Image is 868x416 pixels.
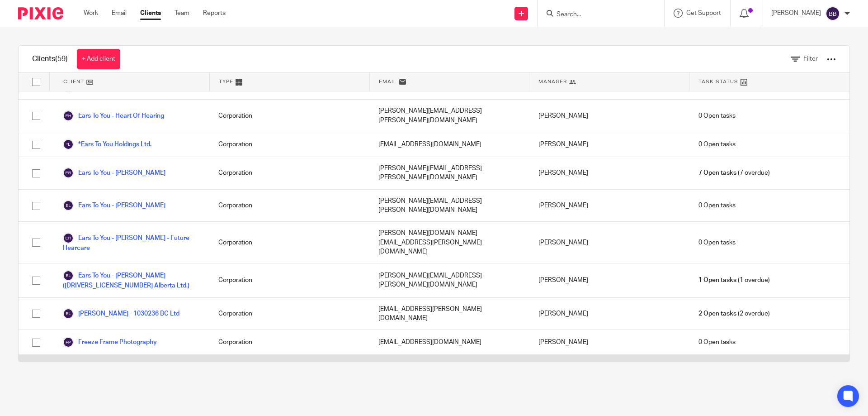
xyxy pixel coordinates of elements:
[175,9,189,18] a: Team
[209,190,369,222] div: Corporation
[369,355,529,379] div: [EMAIL_ADDRESS][DOMAIN_NAME]
[369,132,529,157] div: [EMAIL_ADDRESS][DOMAIN_NAME]
[63,110,164,121] a: Ears To You - Heart Of Hearing
[209,157,369,189] div: Corporation
[209,355,369,379] div: Corporation
[63,167,74,178] img: svg%3E
[219,78,233,86] span: Type
[63,270,200,290] a: Ears To You - [PERSON_NAME] ([DRIVERS_LICENSE_NUMBER] Alberta Ltd.)
[63,337,157,348] a: Freeze Frame Photography
[63,362,74,373] img: svg%3E
[209,263,369,297] div: Corporation
[209,100,369,132] div: Corporation
[529,330,689,354] div: [PERSON_NAME]
[140,9,161,18] a: Clients
[209,298,369,330] div: Corporation
[698,338,736,347] span: 0 Open tasks
[529,190,689,222] div: [PERSON_NAME]
[63,270,74,281] img: svg%3E
[369,330,529,354] div: [EMAIL_ADDRESS][DOMAIN_NAME]
[203,9,226,18] a: Reports
[369,100,529,132] div: [PERSON_NAME][EMAIL_ADDRESS][PERSON_NAME][DOMAIN_NAME]
[529,132,689,157] div: [PERSON_NAME]
[698,238,736,247] span: 0 Open tasks
[369,190,529,222] div: [PERSON_NAME][EMAIL_ADDRESS][PERSON_NAME][DOMAIN_NAME]
[771,9,821,18] p: [PERSON_NAME]
[28,73,45,91] input: Select all
[369,263,529,297] div: [PERSON_NAME][EMAIL_ADDRESS][PERSON_NAME][DOMAIN_NAME]
[369,222,529,263] div: [PERSON_NAME][DOMAIN_NAME][EMAIL_ADDRESS][PERSON_NAME][DOMAIN_NAME]
[803,56,818,62] span: Filter
[18,7,63,19] img: Pixie
[63,308,74,319] img: svg%3E
[686,10,721,16] span: Get Support
[63,233,74,244] img: svg%3E
[112,9,127,18] a: Email
[698,309,770,318] span: (2 overdue)
[379,78,397,86] span: Email
[63,233,200,253] a: Ears To You - [PERSON_NAME] - Future Hearcare
[698,168,736,177] span: 7 Open tasks
[63,139,74,150] img: svg%3E
[698,111,736,120] span: 0 Open tasks
[556,11,637,19] input: Search
[63,308,179,319] a: [PERSON_NAME] - 1030236 BC Ltd
[55,55,68,62] span: (59)
[209,132,369,157] div: Corporation
[698,78,738,86] span: Task Status
[538,78,567,86] span: Manager
[63,200,74,211] img: svg%3E
[529,222,689,263] div: [PERSON_NAME]
[63,139,151,150] a: *Ears To You Holdings Ltd.
[63,167,165,178] a: Ears To You - [PERSON_NAME]
[77,49,120,69] a: + Add client
[63,200,165,211] a: Ears To You - [PERSON_NAME]
[63,110,74,121] img: svg%3E
[698,276,770,285] span: (1 overdue)
[698,168,770,177] span: (7 overdue)
[826,6,840,21] img: svg%3E
[63,362,176,373] a: [PERSON_NAME] Fine Homes Ltd.
[529,298,689,330] div: [PERSON_NAME]
[209,330,369,354] div: Corporation
[369,157,529,189] div: [PERSON_NAME][EMAIL_ADDRESS][PERSON_NAME][DOMAIN_NAME]
[63,337,74,348] img: svg%3E
[698,201,736,210] span: 0 Open tasks
[32,54,68,64] h1: Clients
[529,157,689,189] div: [PERSON_NAME]
[698,140,736,149] span: 0 Open tasks
[369,298,529,330] div: [EMAIL_ADDRESS][PERSON_NAME][DOMAIN_NAME]
[529,355,689,379] div: [PERSON_NAME]
[63,78,84,86] span: Client
[209,222,369,263] div: Corporation
[84,9,98,18] a: Work
[529,263,689,297] div: [PERSON_NAME]
[529,100,689,132] div: [PERSON_NAME]
[698,276,736,285] span: 1 Open tasks
[698,309,736,318] span: 2 Open tasks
